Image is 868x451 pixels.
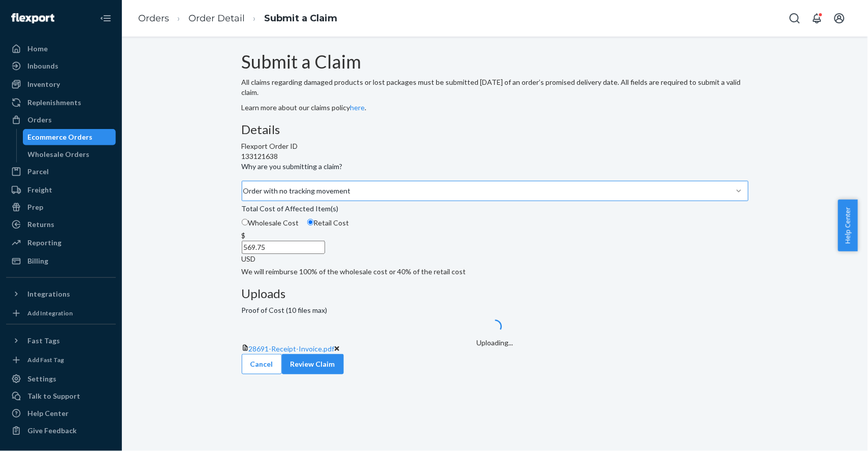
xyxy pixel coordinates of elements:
a: Freight [6,182,116,198]
button: Review Claim [282,354,344,374]
div: Uploading... [242,315,749,348]
a: Add Integration [6,306,116,320]
button: Cancel [242,354,282,374]
h1: Submit a Claim [242,52,749,72]
div: Freight [27,185,52,195]
button: Fast Tags [6,333,116,349]
a: Prep [6,199,116,215]
div: Order with no tracking movement [243,186,351,196]
button: Close Navigation [95,8,116,28]
div: Orders [27,115,52,125]
a: Reporting [6,235,116,251]
div: Returns [27,219,54,230]
div: USD [242,254,749,264]
a: Add Fast Tag [6,353,116,367]
div: Help Center [27,408,69,418]
a: Ecommerce Orders [23,129,116,145]
div: Add Fast Tag [27,356,64,364]
img: Flexport logo [11,13,54,23]
div: Fast Tags [27,336,60,346]
div: Replenishments [27,98,81,108]
div: Reporting [27,238,61,248]
p: Learn more about our claims policy . [242,103,749,113]
div: Prep [27,202,43,212]
a: 28691-Receipt-Invoice.pdf [249,344,335,353]
div: Home [27,44,48,54]
div: Parcel [27,167,49,177]
input: $USD [242,241,325,254]
span: Total Cost of Affected Item(s) [242,204,339,218]
span: Retail Cost [314,218,349,227]
div: Inbounds [27,61,58,71]
button: Open Search Box [785,8,805,28]
input: Wholesale Cost [242,219,248,225]
a: Help Center [6,405,116,422]
a: Inventory [6,76,116,92]
a: Home [6,41,116,57]
a: Parcel [6,164,116,180]
div: Inventory [27,79,60,89]
h3: Uploads [242,287,749,300]
div: Add Integration [27,309,73,317]
p: Why are you submitting a claim? [242,162,343,172]
a: Billing [6,253,116,269]
a: Order Detail [188,13,245,24]
a: Returns [6,216,116,233]
p: All claims regarding damaged products or lost packages must be submitted [DATE] of an order’s pro... [242,77,749,98]
button: Open account menu [829,8,850,28]
div: Integrations [27,289,70,299]
a: Replenishments [6,94,116,111]
ol: breadcrumbs [130,4,345,34]
button: Give Feedback [6,423,116,439]
div: $ [242,231,749,241]
a: Inbounds [6,58,116,74]
div: Wholesale Orders [28,149,90,159]
div: 133121638 [242,151,749,162]
h3: Details [242,123,749,136]
div: Give Feedback [27,426,77,436]
a: Settings [6,371,116,387]
a: Orders [138,13,169,24]
span: Wholesale Cost [248,218,299,227]
a: Wholesale Orders [23,146,116,163]
div: Flexport Order ID [242,141,749,151]
div: Ecommerce Orders [28,132,93,142]
p: We will reimburse 100% of the wholesale cost or 40% of the retail cost [242,267,749,277]
div: Talk to Support [27,391,80,401]
a: Submit a Claim [264,13,337,24]
a: Orders [6,112,116,128]
button: Open notifications [807,8,827,28]
div: Billing [27,256,48,266]
div: Settings [27,374,56,384]
button: Integrations [6,286,116,302]
button: Help Center [838,200,858,251]
a: Talk to Support [6,388,116,404]
a: here [350,103,365,112]
span: Proof of Cost (10 files max) [242,305,328,319]
input: Retail Cost [307,219,314,225]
